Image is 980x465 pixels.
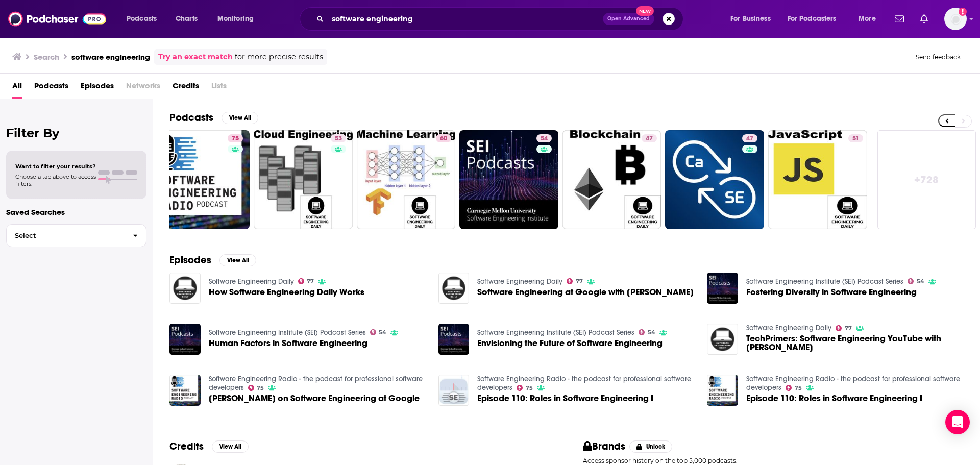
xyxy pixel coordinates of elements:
a: Software Engineering Radio - the podcast for professional software developers [209,375,423,392]
span: 77 [576,279,583,284]
img: Hyrum Wright on Software Engineering at Google [169,375,201,406]
img: Envisioning the Future of Software Engineering [438,324,470,355]
a: EpisodesView All [169,254,256,266]
a: Hyrum Wright on Software Engineering at Google [209,394,420,403]
a: Human Factors in Software Engineering [209,339,367,348]
a: Software Engineering Institute (SEI) Podcast Series [477,328,634,337]
a: 51 [768,130,867,229]
img: How Software Engineering Daily Works [169,273,201,304]
span: Select [7,232,125,239]
div: Search podcasts, credits, & more... [309,7,693,31]
span: 51 [852,134,859,144]
span: Networks [126,78,160,99]
a: 47 [665,130,764,229]
span: Want to filter your results? [15,163,96,170]
button: open menu [781,11,851,27]
img: Episode 110: Roles in Software Engineering I [707,375,738,406]
img: Human Factors in Software Engineering [169,324,201,355]
button: Unlock [629,440,673,453]
a: PodcastsView All [169,111,258,124]
a: 75 [517,385,533,391]
a: 60 [357,130,456,229]
p: Access sponsor history on the top 5,000 podcasts. [583,457,964,464]
a: Software Engineering Institute (SEI) Podcast Series [746,277,903,286]
span: Open Advanced [607,16,650,21]
span: 75 [257,386,264,390]
span: 54 [541,134,548,144]
a: How Software Engineering Daily Works [209,288,364,297]
a: Show notifications dropdown [891,10,908,28]
h2: Filter By [6,126,146,140]
span: 75 [795,386,802,390]
a: 77 [836,325,852,331]
h2: Credits [169,440,204,453]
a: 54 [639,329,655,335]
span: New [636,6,654,16]
a: Charts [169,11,204,27]
a: Software Engineering Radio - the podcast for professional software developers [746,375,960,392]
span: 47 [646,134,653,144]
a: 47 [742,134,757,142]
img: TechPrimers: Software Engineering YouTube with Ajay Kumar [707,324,738,355]
a: 54 [459,130,558,229]
span: 54 [648,330,655,335]
span: Lists [211,78,227,99]
span: More [859,12,876,26]
span: For Podcasters [788,12,837,26]
a: 75 [248,385,264,391]
img: Podchaser - Follow, Share and Rate Podcasts [8,9,106,29]
h3: software engineering [71,52,150,62]
span: Podcasts [127,12,157,26]
a: 51 [848,134,863,142]
a: 77 [567,278,583,284]
a: Podcasts [34,78,68,99]
a: Software Engineering Daily [209,277,294,286]
button: View All [212,440,249,453]
span: 75 [232,134,239,144]
button: Show profile menu [944,8,967,30]
h2: Podcasts [169,111,213,124]
a: All [12,78,22,99]
a: 54 [536,134,552,142]
button: open menu [119,11,170,27]
a: 47 [562,130,661,229]
button: View All [219,254,256,266]
button: View All [222,112,258,124]
span: 47 [746,134,753,144]
h2: Episodes [169,254,211,266]
span: TechPrimers: Software Engineering YouTube with [PERSON_NAME] [746,334,964,352]
button: open menu [723,11,783,27]
a: 77 [298,278,314,284]
a: 54 [370,329,387,335]
a: Software Engineering Daily [746,324,831,332]
img: Episode 110: Roles in Software Engineering I [438,375,470,406]
a: 75 [151,130,250,229]
a: Software Engineering at Google with Titus Winters [477,288,694,297]
a: 53 [331,134,346,142]
span: [PERSON_NAME] on Software Engineering at Google [209,394,420,403]
a: 75 [228,134,243,142]
a: Software Engineering at Google with Titus Winters [438,273,470,304]
a: Episode 110: Roles in Software Engineering I [477,394,653,403]
a: Episodes [81,78,114,99]
a: Software Engineering Daily [477,277,562,286]
p: Saved Searches [6,207,146,217]
a: Envisioning the Future of Software Engineering [477,339,663,348]
span: for more precise results [235,51,323,63]
a: +728 [877,130,976,229]
h2: Brands [583,440,625,453]
a: Credits [173,78,199,99]
a: 60 [436,134,451,142]
span: Software Engineering at Google with [PERSON_NAME] [477,288,694,297]
a: 47 [642,134,657,142]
